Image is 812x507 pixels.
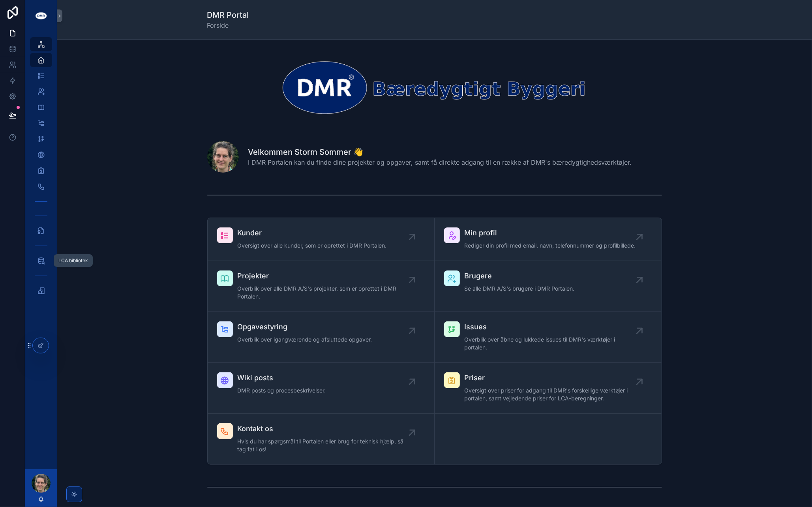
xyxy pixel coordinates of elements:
[238,285,412,300] span: Overblik over alle DMR A/S's projekter, som er oprettet i DMR Portalen.
[238,270,412,282] span: Projekter
[25,32,57,308] div: scrollable content
[465,285,575,293] span: Se alle DMR A/S's brugere i DMR Portalen.
[207,9,249,21] h1: DMR Portal
[465,387,639,402] span: Oversigt over priser for adgang til DMR's forskellige værktøjer i portalen, samt vejledende prise...
[465,372,639,383] span: Priser
[435,218,662,261] a: Min profilRediger din profil med email, navn, telefonnummer og profilbillede.
[238,387,326,394] span: DMR posts og procesbeskrivelser.
[208,312,435,363] a: OpgavestyringOverblik over igangværende og afsluttede opgaver.
[208,218,435,261] a: KunderOversigt over alle kunder, som er oprettet i DMR Portalen.
[238,336,372,344] span: Overblik over igangværende og afsluttede opgaver.
[208,261,435,312] a: ProjekterOverblik over alle DMR A/S's projekter, som er oprettet i DMR Portalen.
[465,227,636,238] span: Min profil
[238,227,387,238] span: Kunder
[465,321,639,332] span: Issues
[435,261,662,312] a: BrugereSe alle DMR A/S's brugere i DMR Portalen.
[238,423,412,434] span: Kontakt os
[248,146,632,158] h1: Velkommen Storm Sommer 👋
[238,438,412,453] span: Hvis du har spørgsmål til Portalen eller brug for teknisk hjælp, så tag fat i os!
[238,321,372,332] span: Opgavestyring
[35,9,47,22] img: App logo
[207,59,662,116] img: 30475-dmr_logo_baeredygtigt-byggeri_space-arround---noloco---narrow---transparrent---white-DMR.png
[465,242,636,250] span: Rediger din profil med email, navn, telefonnummer og profilbillede.
[435,363,662,414] a: PriserOversigt over priser for adgang til DMR's forskellige værktøjer i portalen, samt vejledende...
[465,336,639,351] span: Overblik over åbne og lukkede issues til DMR's værktøjer i portalen.
[58,257,88,264] div: LCA bibliotek
[207,21,249,30] span: Forside
[248,158,632,167] span: I DMR Portalen kan du finde dine projekter og opgaver, samt få direkte adgang til en række af DMR...
[465,270,575,282] span: Brugere
[208,363,435,414] a: Wiki postsDMR posts og procesbeskrivelser.
[238,372,326,383] span: Wiki posts
[238,242,387,250] span: Oversigt over alle kunder, som er oprettet i DMR Portalen.
[435,312,662,363] a: IssuesOverblik over åbne og lukkede issues til DMR's værktøjer i portalen.
[208,414,435,464] a: Kontakt osHvis du har spørgsmål til Portalen eller brug for teknisk hjælp, så tag fat i os!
